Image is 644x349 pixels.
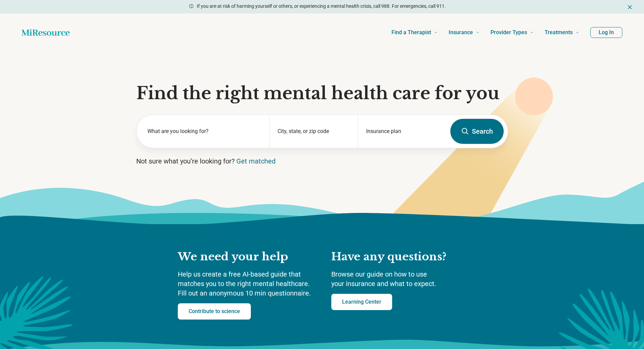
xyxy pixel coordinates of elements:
a: Home page [22,26,70,39]
a: Learning Center [331,294,392,310]
p: If you are at risk of harming yourself or others, or experiencing a mental health crisis, call 98... [197,3,446,10]
label: What are you looking for? [147,127,261,135]
h2: We need your help [178,250,318,264]
p: Browse our guide on how to use your insurance and what to expect. [331,269,467,288]
a: Treatments [545,19,579,46]
p: Not sure what you’re looking for? [136,156,508,166]
span: Insurance [449,28,473,37]
a: Get matched [236,157,276,165]
p: Help us create a free AI-based guide that matches you to the right mental healthcare. Fill out an... [178,269,318,298]
h2: Have any questions? [331,250,467,264]
h1: Find the right mental health care for you [136,83,508,104]
a: Insurance [449,19,480,46]
span: Provider Types [491,28,527,37]
a: Provider Types [491,19,534,46]
button: Dismiss [626,3,633,11]
span: Treatments [545,28,573,37]
a: Contribute to science [178,303,251,320]
span: Find a Therapist [391,28,431,37]
button: Search [450,119,504,144]
a: Find a Therapist [391,19,438,46]
button: Log In [590,27,622,38]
